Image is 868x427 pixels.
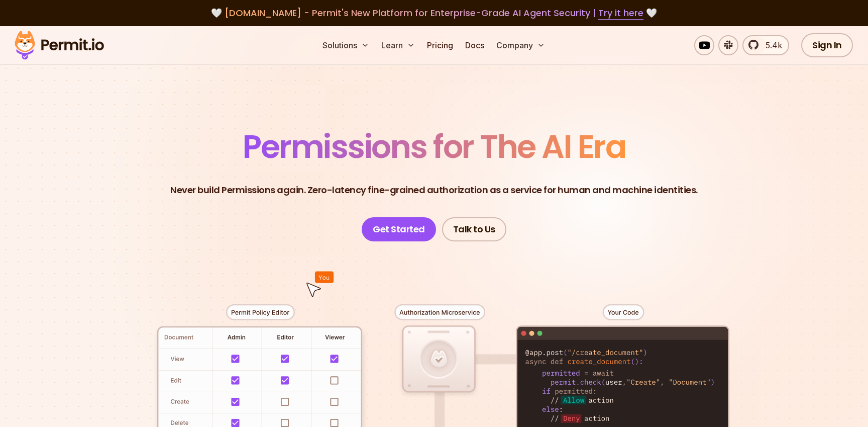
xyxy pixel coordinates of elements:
span: Permissions for The AI Era [243,124,625,169]
div: 🤍 🤍 [24,6,844,20]
button: Company [492,35,549,55]
a: Get Started [362,217,436,241]
a: Pricing [423,35,457,55]
a: 5.4k [742,35,789,55]
a: Talk to Us [442,217,506,241]
img: Permit logo [10,28,108,62]
a: Try it here [598,7,643,20]
button: Solutions [318,35,373,55]
a: Sign In [801,33,853,57]
p: Never build Permissions again. Zero-latency fine-grained authorization as a service for human and... [170,183,698,197]
span: [DOMAIN_NAME] - Permit's New Platform for Enterprise-Grade AI Agent Security | [225,7,643,19]
span: 5.4k [759,39,782,51]
button: Learn [377,35,419,55]
a: Docs [461,35,488,55]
